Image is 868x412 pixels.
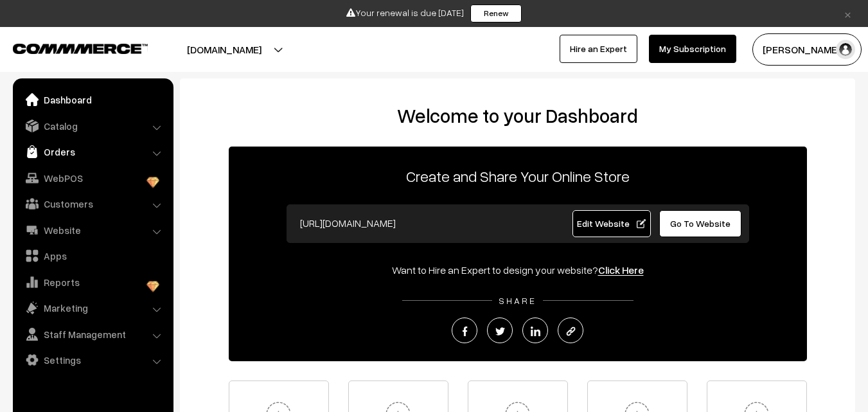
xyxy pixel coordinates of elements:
[649,35,736,63] a: My Subscription
[16,244,169,267] a: Apps
[836,40,855,59] img: user
[577,218,646,229] span: Edit Website
[16,192,169,215] a: Customers
[142,33,306,66] button: [DOMAIN_NAME]
[229,262,807,278] div: Want to Hire an Expert to design your website?
[13,44,148,53] img: COMMMERCE
[16,296,169,319] a: Marketing
[839,6,856,21] a: ×
[193,104,842,127] h2: Welcome to your Dashboard
[598,264,644,276] a: Click Here
[659,210,742,237] a: Go To Website
[492,295,543,306] span: SHARE
[670,218,731,229] span: Go To Website
[16,271,169,294] a: Reports
[16,166,169,190] a: WebPOS
[16,88,169,111] a: Dashboard
[16,348,169,372] a: Settings
[752,33,862,66] button: [PERSON_NAME]
[560,35,637,63] a: Hire an Expert
[4,4,864,22] div: Your renewal is due [DATE]
[16,140,169,163] a: Orders
[16,219,169,242] a: Website
[13,40,125,55] a: COMMMERCE
[16,323,169,346] a: Staff Management
[16,114,169,138] a: Catalog
[229,165,807,188] p: Create and Share Your Online Store
[470,4,522,22] a: Renew
[572,210,651,237] a: Edit Website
